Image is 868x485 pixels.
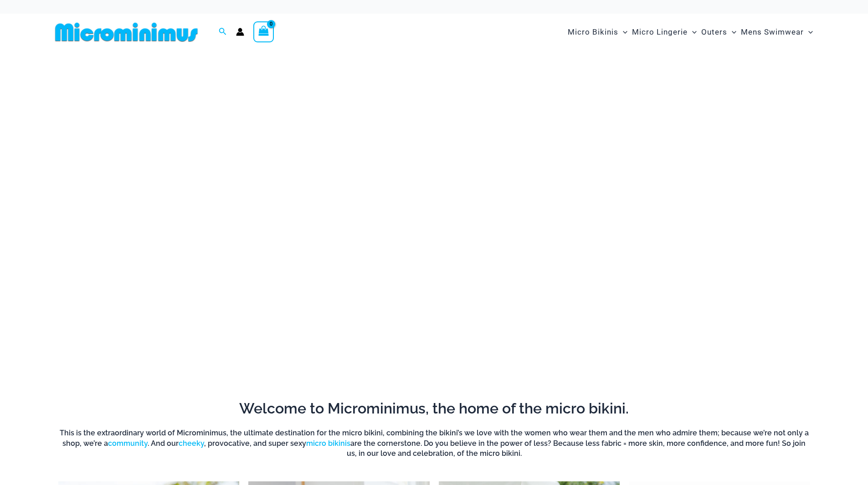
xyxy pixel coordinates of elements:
[564,17,817,47] nav: Site Navigation
[701,20,727,44] span: Outers
[632,20,688,44] span: Micro Lingerie
[804,20,813,44] span: Menu Toggle
[727,20,736,44] span: Menu Toggle
[179,439,204,448] a: cheeky
[58,428,810,459] h6: This is the extraordinary world of Microminimus, the ultimate destination for the micro bikini, c...
[306,439,350,448] a: micro bikinis
[219,26,227,38] a: Search icon link
[630,18,699,46] a: Micro LingerieMenu ToggleMenu Toggle
[108,439,148,448] a: community
[58,399,810,418] h2: Welcome to Microminimus, the home of the micro bikini.
[618,20,627,44] span: Menu Toggle
[741,20,804,44] span: Mens Swimwear
[699,18,739,46] a: OutersMenu ToggleMenu Toggle
[253,21,274,42] a: View Shopping Cart, empty
[565,18,630,46] a: Micro BikinisMenu ToggleMenu Toggle
[51,22,201,42] img: MM SHOP LOGO FLAT
[688,20,697,44] span: Menu Toggle
[568,20,618,44] span: Micro Bikinis
[739,18,815,46] a: Mens SwimwearMenu ToggleMenu Toggle
[236,28,244,36] a: Account icon link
